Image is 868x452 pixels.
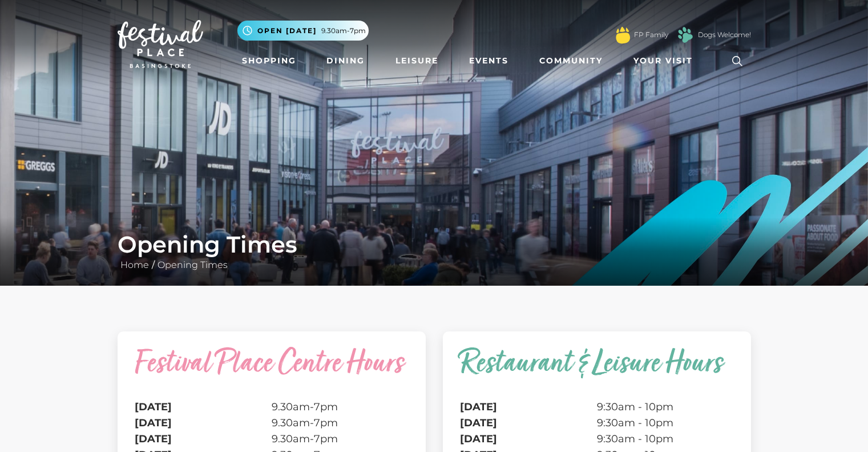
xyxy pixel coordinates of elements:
td: 9:30am - 10pm [597,399,734,415]
h1: Opening Times [118,231,751,258]
td: 9:30am - 10pm [597,431,734,447]
caption: Restaurant & Leisure Hours [460,349,734,399]
th: [DATE] [135,415,272,431]
a: Community [535,50,607,71]
a: Your Visit [629,50,703,71]
a: Shopping [237,50,301,71]
span: Your Visit [633,55,693,67]
a: Opening Times [155,259,231,270]
th: [DATE] [460,399,597,415]
a: FP Family [634,30,668,40]
button: Open [DATE] 9.30am-7pm [237,21,369,41]
td: 9:30am - 10pm [597,415,734,431]
a: Dining [322,50,369,71]
a: Leisure [391,50,443,71]
a: Dogs Welcome! [698,30,751,40]
td: 9.30am-7pm [272,415,409,431]
th: [DATE] [135,431,272,447]
td: 9.30am-7pm [272,399,409,415]
img: Festival Place Logo [118,20,203,68]
div: / [109,231,760,272]
a: Events [465,50,513,71]
td: 9.30am-7pm [272,431,409,447]
span: 9.30am-7pm [321,26,366,36]
th: [DATE] [135,399,272,415]
span: Open [DATE] [257,26,317,36]
a: Home [118,259,152,270]
caption: Festival Place Centre Hours [135,349,409,399]
th: [DATE] [460,431,597,447]
th: [DATE] [460,415,597,431]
